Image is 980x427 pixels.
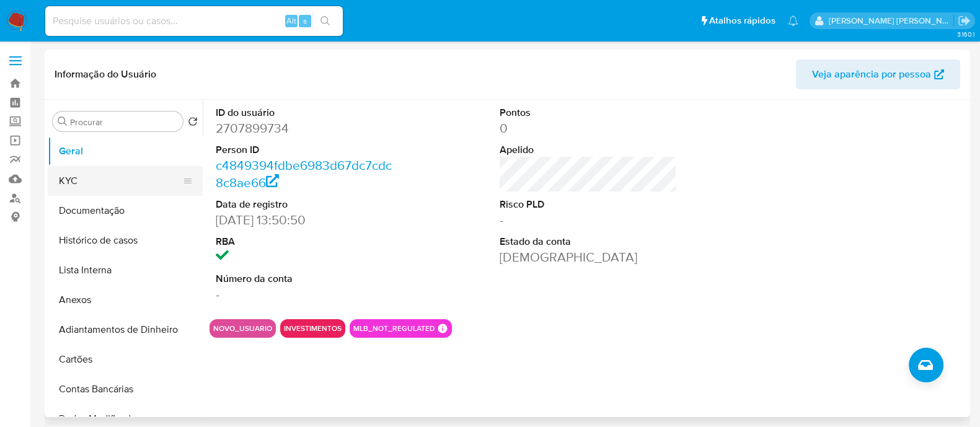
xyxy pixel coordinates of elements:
[188,117,198,130] button: Retornar ao pedido padrão
[216,143,393,157] dt: Person ID
[829,15,954,27] p: anna.almeida@mercadopago.com.br
[48,315,203,345] button: Adiantamentos de Dinheiro
[788,15,798,26] a: Notificações
[216,156,392,191] a: c4849394fdbe6983d67dc7cdc8c8ae66
[216,106,393,120] dt: ID do usuário
[500,235,677,249] dt: Estado da conta
[216,198,393,211] dt: Data de registro
[48,136,203,166] button: Geral
[48,196,203,226] button: Documentação
[48,166,193,196] button: KYC
[216,211,393,229] dd: [DATE] 13:50:50
[48,285,203,315] button: Anexos
[958,14,971,27] a: Sair
[48,226,203,255] button: Histórico de casos
[796,59,960,89] button: Veja aparência por pessoa
[286,15,296,27] span: Alt
[216,272,393,286] dt: Número da conta
[70,117,178,128] input: Procurar
[500,143,677,157] dt: Apelido
[216,235,393,249] dt: RBA
[500,249,677,266] dd: [DEMOGRAPHIC_DATA]
[303,15,307,27] span: s
[500,120,677,137] dd: 0
[48,345,203,374] button: Cartões
[216,286,393,303] dd: -
[58,117,68,126] button: Procurar
[48,255,203,285] button: Lista Interna
[812,59,931,89] span: Veja aparência por pessoa
[500,106,677,120] dt: Pontos
[709,14,775,27] span: Atalhos rápidos
[55,68,156,81] h1: Informação do Usuário
[500,211,677,229] dd: -
[216,120,393,137] dd: 2707899734
[312,12,338,30] button: search-icon
[45,13,343,29] input: Pesquise usuários ou casos...
[500,198,677,211] dt: Risco PLD
[48,374,203,404] button: Contas Bancárias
